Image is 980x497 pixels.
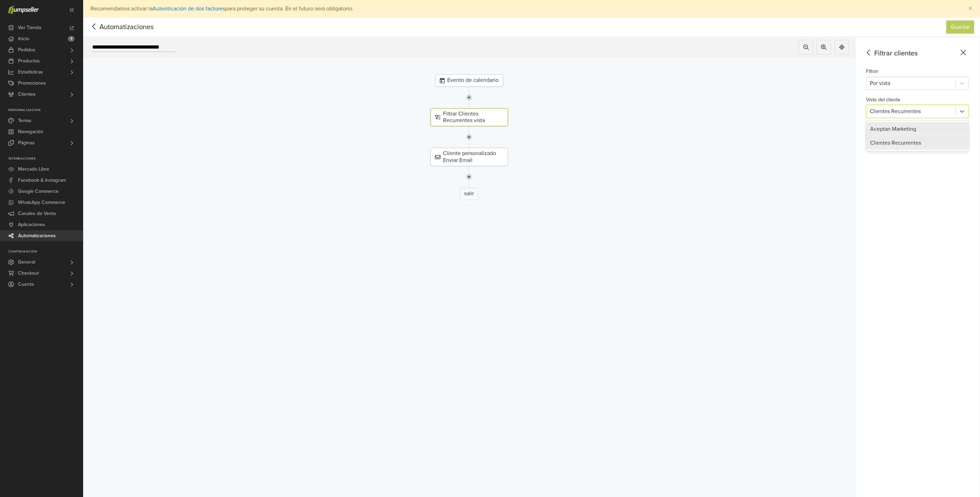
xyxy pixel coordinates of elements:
[89,22,143,32] span: Automatizaciones
[431,148,508,166] div: Cliente personalizado Enviar Email
[18,219,45,230] span: Aplicaciones
[969,3,973,14] span: ×
[18,268,39,279] span: Checkout
[466,126,472,148] img: line-7960e5f4d2b50ad2986e.svg
[8,157,83,161] p: Integraciones
[18,126,43,137] span: Navegación
[18,186,59,197] span: Google Commerce
[866,96,901,104] label: Vista del cliente
[18,164,49,175] span: Mercado Libre
[466,87,472,108] img: line-7960e5f4d2b50ad2986e.svg
[18,197,65,208] span: WhatsApp Commerce
[18,279,34,290] span: Cuenta
[68,36,75,42] span: 7
[8,250,83,254] p: Configuración
[866,68,879,75] label: Filtrar
[435,74,503,87] div: Evento de calendario
[864,48,969,59] div: Filtrar clientes
[18,89,36,100] span: Clientes
[18,22,41,33] span: Ver Tienda
[18,137,35,148] span: Páginas
[866,122,969,136] div: Aceptan Marketing
[466,166,472,188] img: line-7960e5f4d2b50ad2986e.svg
[431,108,508,126] div: Filtrar Clientes Recurrentes vista
[18,208,56,219] span: Canales de Venta
[460,188,479,200] div: salir
[18,230,56,241] span: Automatizaciones
[18,175,66,186] span: Facebook & Instagram
[18,33,29,44] span: Inicio
[18,55,40,67] span: Productos
[153,5,225,12] a: Autenticación de dos factores
[18,78,46,89] span: Promociones
[18,44,35,55] span: Pedidos
[866,136,969,150] div: Clientes Recurrentes
[18,257,35,268] span: General
[946,20,974,34] button: Guardar
[18,67,43,78] span: Estadísticas
[962,0,980,17] button: Close
[8,108,83,112] p: Personalización
[18,115,32,126] span: Temas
